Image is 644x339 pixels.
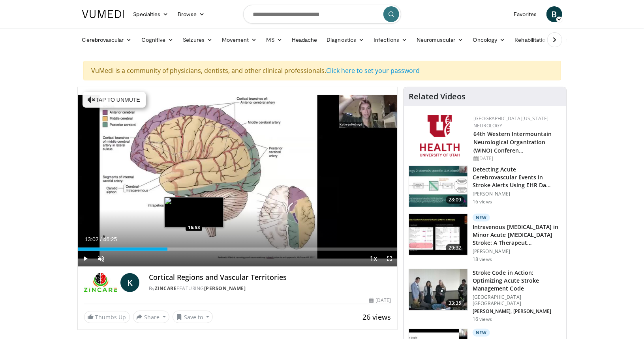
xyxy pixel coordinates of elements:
img: VuMedi Logo [82,10,124,18]
p: 16 views [473,199,492,205]
a: [PERSON_NAME] [204,285,246,292]
h3: Detecting Acute Cerebrovascular Events in Stroke Alerts Using EHR Da… [473,166,561,189]
img: f6362829-b0a3-407d-a044-59546adfd345.png.150x105_q85_autocrop_double_scale_upscale_version-0.2.png [420,115,460,156]
a: 28:09 Detecting Acute Cerebrovascular Events in Stroke Alerts Using EHR Da… [PERSON_NAME] 16 views [409,166,561,207]
button: Play [78,251,94,266]
img: ZINCARE [84,273,117,292]
button: Share [133,311,170,323]
span: 26 views [362,312,391,322]
a: Favorites [509,6,542,22]
p: 18 views [473,256,492,263]
span: 33:35 [446,299,465,307]
a: Cognitive [137,32,178,48]
div: [DATE] [473,155,560,162]
a: 33:35 Stroke Code in Action: Optimizing Acute Stroke Management Code [GEOGRAPHIC_DATA] [GEOGRAPHI... [409,269,561,322]
h4: Cortical Regions and Vascular Territories [149,273,391,282]
a: B [546,6,562,22]
p: [GEOGRAPHIC_DATA] [GEOGRAPHIC_DATA] [473,294,561,307]
img: 3c3e7931-b8f3-437f-a5bd-1dcbec1ed6c9.150x105_q85_crop-smart_upscale.jpg [409,166,468,207]
a: 64th Western Intermountain Neurological Organization (WINO) Conferen… [473,130,552,154]
img: ead147c0-5e4a-42cc-90e2-0020d21a5661.150x105_q85_crop-smart_upscale.jpg [409,269,468,310]
h3: Intravenous [MEDICAL_DATA] in Minor Acute [MEDICAL_DATA] Stroke: A Therapeut… [473,223,561,247]
img: image.jpeg [164,197,223,227]
span: 29:32 [446,244,465,252]
a: Specialties [129,6,173,22]
button: Fullscreen [381,251,397,266]
a: Movement [217,32,262,48]
span: 46:25 [103,236,117,242]
button: Save to [173,311,213,323]
img: 480e8b5e-ad78-4e44-a77e-89078085b7cc.150x105_q85_crop-smart_upscale.jpg [409,214,468,255]
span: 28:09 [446,196,465,204]
a: [GEOGRAPHIC_DATA][US_STATE] Neurology [473,115,549,129]
button: Playback Rate [366,251,381,266]
span: / [100,236,102,242]
p: [PERSON_NAME], [PERSON_NAME] [473,308,561,315]
a: K [120,273,139,292]
a: Browse [173,6,209,22]
a: Diagnostics [322,32,369,48]
button: Unmute [94,251,109,266]
p: [PERSON_NAME] [473,191,561,197]
p: 16 views [473,316,492,322]
video-js: Video Player [78,87,398,267]
a: Thumbs Up [84,311,130,323]
a: Neuromuscular [412,32,468,48]
a: Cerebrovascular [77,32,137,48]
h4: Related Videos [409,92,466,101]
a: Headache [287,32,322,48]
a: ZINCARE [155,285,177,292]
button: Tap to unmute [83,92,146,108]
a: Rehabilitation [510,32,554,48]
a: Click here to set your password [327,66,420,75]
a: Oncology [468,32,510,48]
div: Progress Bar [78,248,398,251]
div: By FEATURING [149,285,391,292]
a: 29:32 New Intravenous [MEDICAL_DATA] in Minor Acute [MEDICAL_DATA] Stroke: A Therapeut… [PERSON_N... [409,214,561,263]
input: Search topics, interventions [243,5,401,24]
p: New [473,214,490,222]
a: MS [262,32,287,48]
div: [DATE] [370,297,391,304]
a: Seizures [178,32,217,48]
span: 13:02 [85,236,99,242]
p: [PERSON_NAME] [473,248,561,255]
div: VuMedi is a community of physicians, dentists, and other clinical professionals. [83,61,561,80]
p: New [473,329,490,337]
h3: Stroke Code in Action: Optimizing Acute Stroke Management Code [473,269,561,292]
a: Infections [369,32,412,48]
